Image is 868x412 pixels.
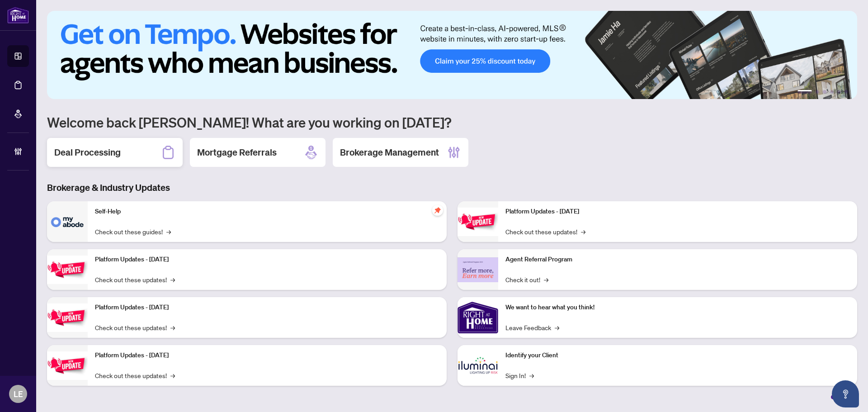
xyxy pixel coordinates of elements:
[7,7,29,24] img: logo
[170,275,175,284] span: →
[816,90,819,94] button: 2
[458,208,498,236] img: Platform Updates - June 23, 2025
[95,227,171,237] a: Check out these guides!→
[505,275,548,284] a: Check it out!→
[95,207,439,217] p: Self-Help
[95,322,175,332] a: Check out these updates!→
[505,227,585,237] a: Check out these updates!→
[505,370,534,380] a: Sign In!→
[505,350,850,360] p: Identify your Client
[166,227,171,237] span: →
[47,351,88,380] img: Platform Updates - July 8, 2025
[47,201,88,242] img: Self-Help
[47,181,857,194] h3: Brokerage & Industry Updates
[95,255,439,265] p: Platform Updates - [DATE]
[505,322,559,332] a: Leave Feedback→
[170,370,175,380] span: →
[170,322,175,332] span: →
[458,345,498,386] img: Identify your Client
[95,275,175,284] a: Check out these updates!→
[95,370,175,380] a: Check out these updates!→
[47,256,88,284] img: Platform Updates - September 16, 2025
[505,255,850,265] p: Agent Referral Program
[837,90,841,94] button: 5
[47,11,857,99] img: Slide 0
[505,303,850,313] p: We want to hear what you think!
[544,275,548,284] span: →
[47,114,857,131] h1: Welcome back [PERSON_NAME]! What are you working on [DATE]?
[797,90,812,94] button: 1
[47,303,88,332] img: Platform Updates - July 21, 2025
[458,297,498,338] img: We want to hear what you think!
[555,322,559,332] span: →
[54,146,121,159] h2: Deal Processing
[529,370,534,380] span: →
[458,257,498,282] img: Agent Referral Program
[830,90,834,94] button: 4
[581,227,585,237] span: →
[832,380,859,407] button: Open asap
[844,90,848,94] button: 6
[95,303,439,313] p: Platform Updates - [DATE]
[14,388,23,400] span: LE
[340,146,439,159] h2: Brokerage Management
[197,146,277,159] h2: Mortgage Referrals
[505,207,850,217] p: Platform Updates - [DATE]
[432,205,443,216] span: pushpin
[95,350,439,360] p: Platform Updates - [DATE]
[823,90,826,94] button: 3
